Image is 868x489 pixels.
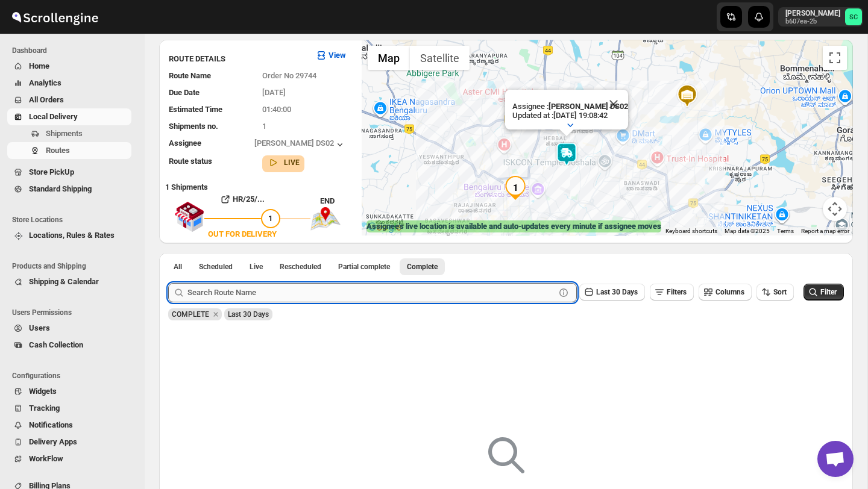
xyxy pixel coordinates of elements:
b: [PERSON_NAME] DS02 [549,102,628,111]
span: 1 [262,122,266,131]
button: Shipments [7,125,131,142]
p: Assignee : [512,102,628,111]
a: Report a map error [801,228,849,234]
span: Sanjay chetri [845,8,862,25]
span: 01:40:00 [262,105,291,114]
b: View [329,51,346,60]
span: Locations, Rules & Rates [29,231,115,240]
span: All Orders [29,95,64,104]
span: Assignee [169,139,201,148]
span: Standard Shipping [29,184,92,193]
span: Partial complete [338,262,390,272]
a: Terms (opens in new tab) [777,228,794,234]
span: Configurations [12,371,136,381]
button: All Orders [7,92,131,108]
button: WorkFlow [7,450,131,467]
button: HR/25/... [204,190,280,209]
span: [DATE] [262,88,286,97]
button: Filter [804,284,844,301]
span: Users Permissions [12,308,136,317]
button: Users [7,320,131,337]
span: COMPLETE [172,310,209,319]
span: Scheduled [199,262,233,272]
span: Columns [715,288,744,296]
button: LIVE [267,157,300,169]
img: trip_end.png [310,207,341,230]
button: Show satellite imagery [410,46,470,70]
button: Last 30 Days [579,284,645,301]
button: Filters [650,284,694,301]
span: Route Name [169,71,211,80]
span: Tracking [29,403,60,413]
button: User menu [778,7,863,26]
span: Route status [169,157,212,166]
span: Store PickUp [29,167,74,176]
button: Map camera controls [823,197,847,221]
input: Search Route Name [187,283,555,302]
span: Last 30 Days [596,288,638,296]
div: Open chat [817,441,854,477]
img: Google [365,220,404,235]
button: Tracking [7,400,131,417]
button: Locations, Rules & Rates [7,227,131,244]
button: Keyboard shortcuts [665,227,717,235]
span: Last 30 Days [228,310,269,319]
button: Toggle fullscreen view [823,46,847,70]
span: Complete [407,262,438,272]
button: Home [7,58,131,75]
span: Shipments [46,129,83,138]
span: Map data ©2025 [725,228,770,234]
img: shop.svg [174,193,204,240]
text: SC [849,13,858,21]
p: Updated at : [DATE] 19:08:42 [512,111,628,120]
div: 1 [503,176,527,200]
button: [PERSON_NAME] DS02 [254,139,346,151]
button: Widgets [7,383,131,400]
button: Analytics [7,75,131,92]
span: Analytics [29,78,61,87]
span: Cash Collection [29,340,83,349]
img: ScrollEngine [10,2,100,32]
span: Estimated Time [169,105,222,114]
span: Order No 29744 [262,71,316,80]
button: Delivery Apps [7,434,131,450]
span: 1 [268,214,272,223]
span: Filters [667,288,687,296]
button: Notifications [7,417,131,434]
span: Products and Shipping [12,261,136,271]
b: LIVE [284,158,300,167]
span: Home [29,61,49,70]
a: Open this area in Google Maps (opens a new window) [365,220,404,235]
span: Filter [820,288,837,296]
span: Store Locations [12,215,136,225]
p: b607ea-2b [785,18,840,25]
div: OUT FOR DELIVERY [208,228,277,240]
button: All routes [166,258,189,275]
div: END [320,195,356,207]
span: Local Delivery [29,112,78,121]
span: Due Date [169,88,200,97]
button: Close [599,90,628,119]
span: Widgets [29,387,57,396]
button: Sort [756,284,794,301]
span: All [174,262,182,272]
span: Dashboard [12,46,136,55]
span: Users [29,323,50,332]
p: [PERSON_NAME] [785,8,840,18]
span: Sort [773,288,787,296]
b: HR/25/... [233,195,265,204]
label: Assignee's live location is available and auto-updates every minute if assignee moves [366,220,661,232]
button: Show street map [368,46,410,70]
button: Shipping & Calendar [7,273,131,290]
span: Delivery Apps [29,437,77,446]
b: 1 Shipments [159,176,208,192]
h3: ROUTE DETAILS [169,53,306,65]
button: Remove COMPLETE [210,309,221,320]
span: WorkFlow [29,454,63,463]
span: Shipments no. [169,122,218,131]
span: Notifications [29,420,73,429]
button: Columns [699,284,752,301]
img: Empty search results [488,437,524,473]
span: Rescheduled [280,262,321,272]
